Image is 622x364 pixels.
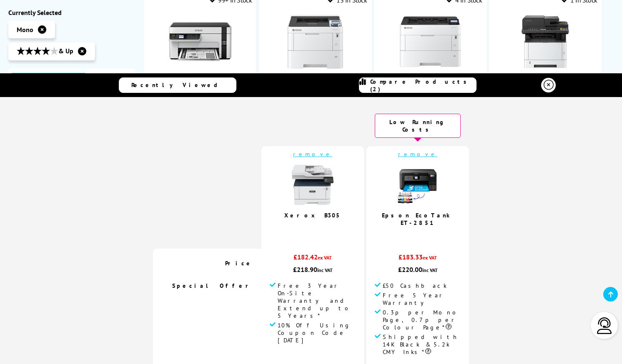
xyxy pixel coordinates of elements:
a: Epson EcoTank ET-M2120 [169,66,231,75]
div: Currently Selected [8,8,135,17]
div: £183.33 [375,253,461,265]
a: remove [293,150,332,158]
span: 4.9 [306,223,316,233]
a: Kyocera ECOSYS PA4500x [284,66,346,75]
a: Xerox B305 [284,212,341,219]
img: user-headset-light.svg [596,317,613,334]
div: Low Running Costs [375,114,461,138]
span: Price [225,259,253,267]
div: £218.90 [270,265,356,274]
a: Kyocera ECOSYS MA4000x (Box Opened) [514,66,577,75]
a: Epson EcoTank ET-2851 [382,212,454,227]
img: epson-et-2850-ink-included-new-small.jpg [397,164,439,206]
span: inc VAT [317,267,333,273]
img: Kyocera ECOSYS P4140dn [399,10,461,73]
span: 0.3p per Mono Page, 0.7p per Colour Page* [383,309,461,331]
a: Kyocera ECOSYS P4140dn [399,66,461,75]
span: ex VAT [423,254,437,261]
span: Recently Viewed [131,81,226,89]
img: Kyocera ECOSYS PA4500x [284,10,346,73]
span: inc VAT [422,267,438,273]
span: Free 3 Year On-Site Warranty and Extend up to 5 Years* [278,282,356,319]
div: £182.42 [270,253,356,265]
img: Epson EcoTank ET-M2120 [169,10,231,73]
span: Free 5 Year Warranty [383,292,461,307]
span: £50 Cashback [383,282,447,289]
span: Special Offer [172,282,253,289]
span: 4.9 [411,231,421,240]
span: / 5 [316,223,324,233]
span: Shipped with 14K Black & 5.2k CMY Inks* [383,333,461,356]
span: ex VAT [318,254,332,261]
span: / 5 [421,231,429,240]
span: Compare Products (2) [370,78,476,93]
a: Recently Viewed [119,77,236,93]
img: Xerox-B305-Front-Small.jpg [292,164,334,206]
img: Kyocera ECOSYS MA4000x (Box Opened) [514,10,577,73]
span: & Up [17,47,73,56]
div: £220.00 [375,265,461,274]
span: 10% Off Using Coupon Code [DATE] [278,322,356,344]
a: Compare Products (2) [359,77,477,93]
a: remove [398,150,437,158]
span: Mono [17,25,33,34]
